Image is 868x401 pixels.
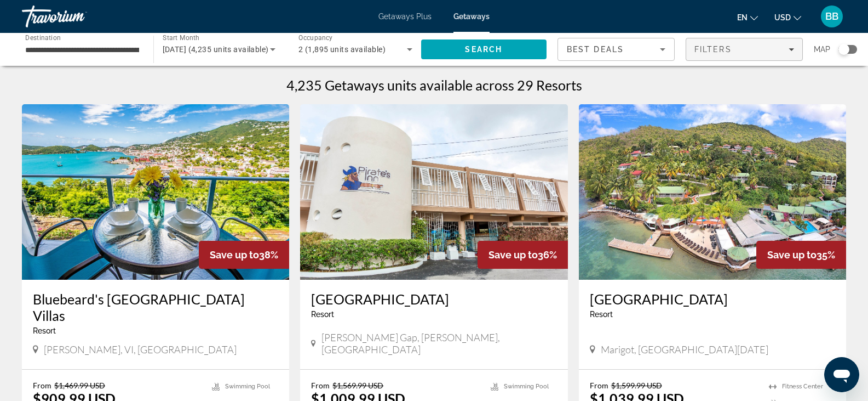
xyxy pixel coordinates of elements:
span: $1,469.99 USD [54,381,105,390]
span: 2 (1,895 units available) [298,45,386,54]
span: Save up to [767,249,817,261]
span: Resort [311,310,334,319]
img: Bluebeard's Castle Hilltop Villas [22,104,289,280]
span: [PERSON_NAME] Gap, [PERSON_NAME], [GEOGRAPHIC_DATA] [321,331,557,355]
span: [PERSON_NAME], VI, [GEOGRAPHIC_DATA] [44,343,237,355]
span: [DATE] (4,235 units available) [163,45,269,54]
img: Marigot Beach Club & Dive Resort [579,104,846,280]
span: From [311,381,330,390]
span: Marigot, [GEOGRAPHIC_DATA][DATE] [601,343,768,355]
span: Resort [33,326,56,335]
div: 35% [756,241,846,269]
a: Getaways Plus [378,12,432,21]
span: Start Month [163,34,199,42]
span: USD [774,13,791,22]
button: User Menu [818,5,846,28]
span: Resort [590,310,613,319]
span: Destination [25,33,61,41]
span: From [33,381,51,390]
span: Fitness Center [782,383,823,390]
a: [GEOGRAPHIC_DATA] [590,291,835,307]
mat-select: Sort by [567,43,665,56]
div: 36% [478,241,568,269]
span: Swimming Pool [504,383,549,390]
span: Search [465,45,502,54]
span: From [590,381,608,390]
a: Travorium [22,2,131,31]
span: BB [825,11,838,22]
span: Filters [694,45,732,54]
button: Change currency [774,9,801,25]
span: $1,599.99 USD [611,381,662,390]
a: Bluebeard's [GEOGRAPHIC_DATA] Villas [33,291,278,324]
span: Save up to [488,249,538,261]
span: Save up to [210,249,259,261]
button: Search [421,39,547,59]
a: Getaways [453,12,490,21]
div: 38% [199,241,289,269]
span: Swimming Pool [225,383,270,390]
button: Change language [737,9,758,25]
a: [GEOGRAPHIC_DATA] [311,291,556,307]
span: en [737,13,748,22]
span: Best Deals [567,45,624,54]
iframe: Button to launch messaging window [824,357,859,392]
button: Filters [686,38,803,61]
img: Pirate’s Inn Hotel [300,104,567,280]
span: Occupancy [298,34,333,42]
span: $1,569.99 USD [332,381,383,390]
span: Map [814,42,830,57]
input: Select destination [25,43,139,57]
h1: 4,235 Getaways units available across 29 Resorts [286,77,582,93]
